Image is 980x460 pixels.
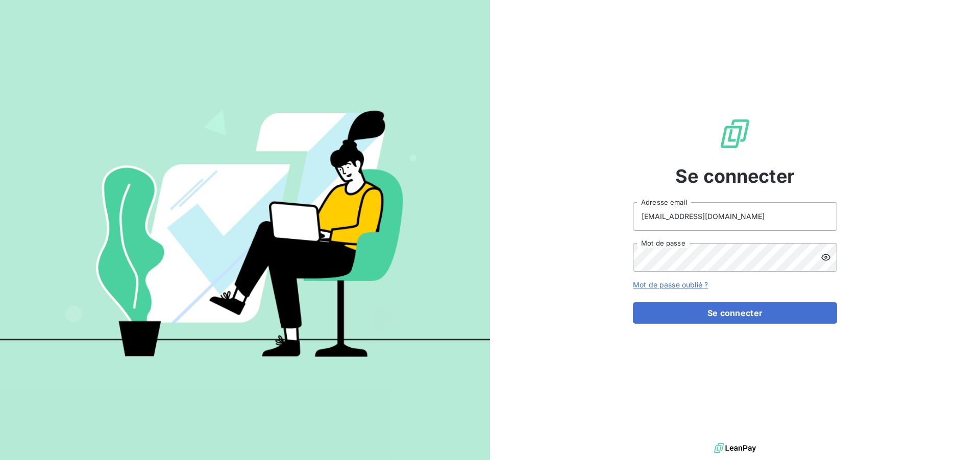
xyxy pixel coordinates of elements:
[714,441,756,456] img: logo
[719,117,751,150] img: Logo LeanPay
[675,162,795,190] span: Se connecter
[633,302,837,324] button: Se connecter
[633,202,837,231] input: placeholder
[633,280,708,289] a: Mot de passe oublié ?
